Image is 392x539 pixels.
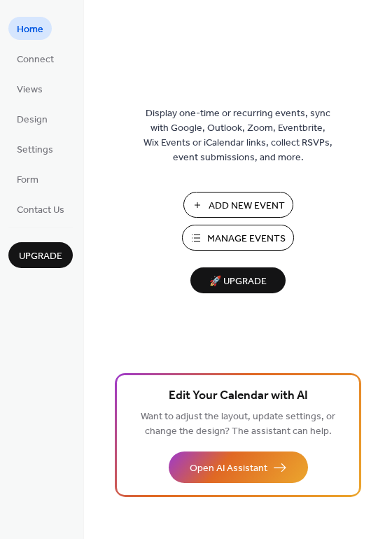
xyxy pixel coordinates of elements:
[183,192,293,218] button: Add New Event
[17,173,38,188] span: Form
[17,22,43,37] span: Home
[8,107,56,130] a: Design
[143,106,332,165] span: Display one-time or recurring events, sync with Google, Outlook, Zoom, Eventbrite, Wix Events or ...
[8,137,62,160] a: Settings
[8,77,51,100] a: Views
[17,83,43,97] span: Views
[199,272,277,291] span: 🚀 Upgrade
[17,113,48,127] span: Design
[209,199,285,213] span: Add New Event
[207,232,286,246] span: Manage Events
[190,461,267,476] span: Open AI Assistant
[182,225,294,251] button: Manage Events
[169,386,308,406] span: Edit Your Calendar with AI
[8,167,47,190] a: Form
[17,52,54,67] span: Connect
[19,249,62,264] span: Upgrade
[8,47,62,70] a: Connect
[8,242,73,268] button: Upgrade
[8,17,52,40] a: Home
[17,203,64,218] span: Contact Us
[190,267,286,293] button: 🚀 Upgrade
[8,197,73,220] a: Contact Us
[141,407,335,441] span: Want to adjust the layout, update settings, or change the design? The assistant can help.
[169,451,308,483] button: Open AI Assistant
[17,143,53,157] span: Settings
